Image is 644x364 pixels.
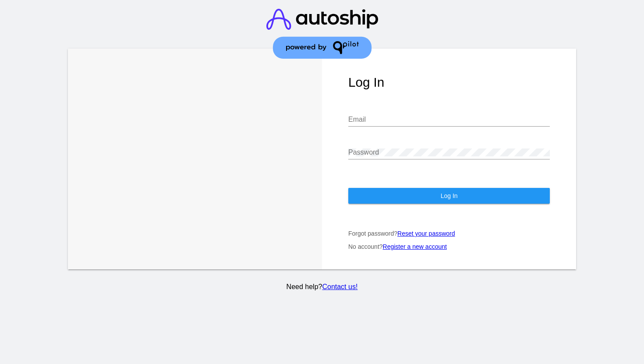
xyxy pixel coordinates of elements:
[322,283,357,290] a: Contact us!
[66,283,578,291] p: Need help?
[397,230,455,237] a: Reset your password
[348,75,550,90] h1: Log In
[348,188,550,204] button: Log In
[348,243,550,250] p: No account?
[348,230,550,237] p: Forgot password?
[348,116,550,124] input: Email
[383,243,447,250] a: Register a new account
[441,192,458,199] span: Log In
